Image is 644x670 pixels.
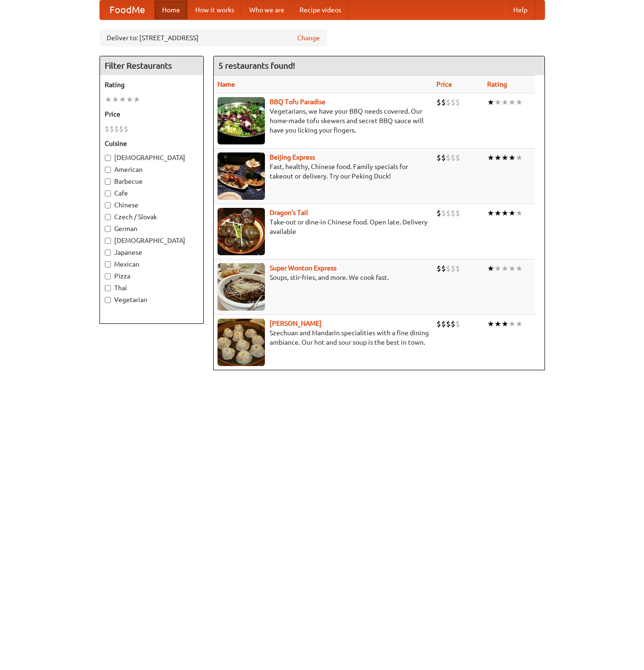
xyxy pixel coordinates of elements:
[105,250,111,256] input: Japanese
[501,152,508,163] li: ★
[105,179,111,185] input: Barbecue
[441,263,446,274] li: $
[218,152,265,200] img: beijing.jpg
[446,97,451,107] li: $
[270,264,336,272] a: Super Wonton Express
[218,162,429,181] p: Fast, healthy, Chinese food. Family specials for takeout or delivery. Try our Peking Duck!
[105,214,111,220] input: Czech / Slovak
[446,319,451,329] li: $
[105,200,199,210] label: Chinese
[218,319,265,366] img: shandong.jpg
[270,320,322,327] a: [PERSON_NAME]
[501,208,508,218] li: ★
[119,124,124,134] li: $
[455,208,460,218] li: $
[100,56,203,75] h4: Filter Restaurants
[105,155,111,161] input: [DEMOGRAPHIC_DATA]
[436,80,452,88] a: Price
[133,94,140,105] li: ★
[105,94,112,105] li: ★
[105,202,111,208] input: Chinese
[218,273,429,282] p: Soups, stir-fries, and more. We cook fast.
[105,295,199,304] label: Vegetarian
[451,152,455,163] li: $
[105,261,111,268] input: Mexican
[487,80,507,88] a: Rating
[114,124,119,134] li: $
[105,259,199,269] label: Mexican
[218,208,265,255] img: dragon.jpg
[446,208,451,218] li: $
[105,226,111,232] input: German
[242,0,292,19] a: Who we are
[441,319,446,329] li: $
[516,208,523,218] li: ★
[105,80,199,89] h5: Rating
[105,248,199,257] label: Japanese
[105,285,111,291] input: Thai
[516,263,523,274] li: ★
[494,152,501,163] li: ★
[126,94,133,105] li: ★
[270,98,326,106] a: BBQ Tofu Paradise
[105,153,199,162] label: [DEMOGRAPHIC_DATA]
[297,33,320,43] a: Change
[455,97,460,107] li: $
[487,152,494,163] li: ★
[508,263,516,274] li: ★
[487,319,494,329] li: ★
[105,124,109,134] li: $
[270,209,308,216] a: Dragon's Tail
[105,297,111,303] input: Vegetarian
[487,97,494,107] li: ★
[100,29,327,46] div: Deliver to: [STREET_ADDRESS]
[105,273,111,279] input: Pizza
[446,152,451,163] li: $
[105,224,199,233] label: German
[105,188,199,198] label: Cafe
[441,208,446,218] li: $
[105,283,199,293] label: Thai
[487,263,494,274] li: ★
[436,208,441,218] li: $
[516,319,523,329] li: ★
[105,212,199,222] label: Czech / Slovak
[105,236,199,245] label: [DEMOGRAPHIC_DATA]
[508,97,516,107] li: ★
[218,80,235,88] a: Name
[494,208,501,218] li: ★
[501,97,508,107] li: ★
[501,319,508,329] li: ★
[270,153,315,161] a: Beijing Express
[105,190,111,197] input: Cafe
[508,208,516,218] li: ★
[508,152,516,163] li: ★
[218,97,265,144] img: tofuparadise.jpg
[105,177,199,186] label: Barbecue
[508,319,516,329] li: ★
[494,319,501,329] li: ★
[105,109,199,119] h5: Price
[455,319,460,329] li: $
[292,0,349,19] a: Recipe videos
[112,94,119,105] li: ★
[105,165,199,174] label: American
[441,97,446,107] li: $
[494,97,501,107] li: ★
[436,263,441,274] li: $
[154,0,188,19] a: Home
[446,263,451,274] li: $
[451,208,455,218] li: $
[105,238,111,244] input: [DEMOGRAPHIC_DATA]
[218,328,429,347] p: Szechuan and Mandarin specialities with a fine dining ambiance. Our hot and sour soup is the best...
[451,319,455,329] li: $
[436,319,441,329] li: $
[105,167,111,173] input: American
[218,107,429,135] p: Vegetarians, we have your BBQ needs covered. Our home-made tofu skewers and secret BBQ sauce will...
[455,152,460,163] li: $
[436,97,441,107] li: $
